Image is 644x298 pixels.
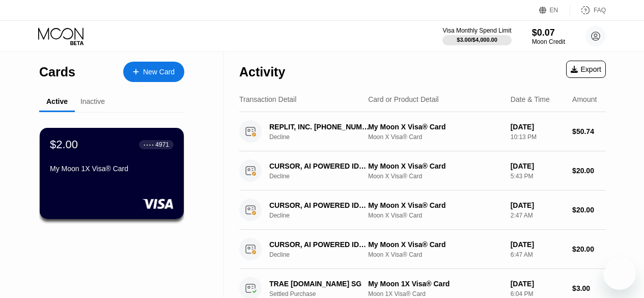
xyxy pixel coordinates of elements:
div: $0.07Moon Credit [532,28,565,45]
div: Card or Product Detail [368,95,439,103]
div: Decline [269,133,378,141]
div: 2:47 AM [511,212,564,219]
div: 10:13 PM [511,133,564,141]
div: My Moon X Visa® Card [368,201,502,209]
div: Export [566,61,606,78]
div: $20.00 [572,206,606,214]
div: REPLIT, INC. [PHONE_NUMBER] USDeclineMy Moon X Visa® CardMoon X Visa® Card[DATE]10:13 PM$50.74 [239,112,606,151]
div: $0.07 [532,28,565,38]
div: New Card [123,62,184,82]
div: Settled Purchase [269,290,378,297]
div: $20.00 [572,167,606,175]
div: Inactive [80,97,105,105]
div: [DATE] [511,201,564,209]
div: CURSOR, AI POWERED IDE [PHONE_NUMBER] USDeclineMy Moon X Visa® CardMoon X Visa® Card[DATE]5:43 PM... [239,151,606,191]
div: EN [550,7,558,14]
div: Transaction Detail [239,95,296,103]
div: My Moon 1X Visa® Card [368,280,502,288]
div: $3.00 [572,284,606,292]
div: My Moon X Visa® Card [368,240,502,249]
div: Moon 1X Visa® Card [368,290,502,297]
div: 4971 [155,141,169,148]
div: $20.00 [572,245,606,253]
div: ● ● ● ● [144,143,154,146]
div: Decline [269,251,378,258]
div: Visa Monthly Spend Limit$3.00/$4,000.00 [442,27,511,45]
div: Active [46,97,68,105]
div: Visa Monthly Spend Limit [442,27,511,34]
div: Decline [269,173,378,180]
div: Date & Time [511,95,550,103]
div: 6:04 PM [511,290,564,297]
div: [DATE] [511,162,564,170]
div: 5:43 PM [511,173,564,180]
div: Export [571,65,601,73]
div: $3.00 / $4,000.00 [457,37,497,43]
div: Cards [39,65,75,79]
div: FAQ [594,7,606,14]
div: CURSOR, AI POWERED IDE [PHONE_NUMBER] US [269,162,371,170]
div: [DATE] [511,123,564,131]
div: 6:47 AM [511,251,564,258]
div: Moon X Visa® Card [368,212,502,219]
div: CURSOR, AI POWERED IDE [PHONE_NUMBER] USDeclineMy Moon X Visa® CardMoon X Visa® Card[DATE]2:47 AM... [239,191,606,230]
div: Moon Credit [532,38,565,45]
div: New Card [143,68,175,76]
div: Moon X Visa® Card [368,251,502,258]
div: CURSOR, AI POWERED IDE [PHONE_NUMBER] US [269,201,371,209]
iframe: Button to launch messaging window [603,257,636,290]
div: Amount [572,95,597,103]
div: CURSOR, AI POWERED IDE [PHONE_NUMBER] USDeclineMy Moon X Visa® CardMoon X Visa® Card[DATE]6:47 AM... [239,230,606,269]
div: [DATE] [511,240,564,249]
div: [DATE] [511,280,564,288]
div: Moon X Visa® Card [368,133,502,141]
div: $2.00● ● ● ●4971My Moon 1X Visa® Card [40,128,184,219]
div: REPLIT, INC. [PHONE_NUMBER] US [269,123,371,131]
div: EN [539,5,570,15]
div: CURSOR, AI POWERED IDE [PHONE_NUMBER] US [269,240,371,249]
div: Moon X Visa® Card [368,173,502,180]
div: FAQ [570,5,606,15]
div: $50.74 [572,127,606,136]
div: Decline [269,212,378,219]
div: My Moon X Visa® Card [368,162,502,170]
div: $2.00 [50,138,78,151]
div: My Moon X Visa® Card [368,123,502,131]
div: TRAE [DOMAIN_NAME] SG [269,280,371,288]
div: Activity [239,65,285,79]
div: My Moon 1X Visa® Card [50,165,174,173]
